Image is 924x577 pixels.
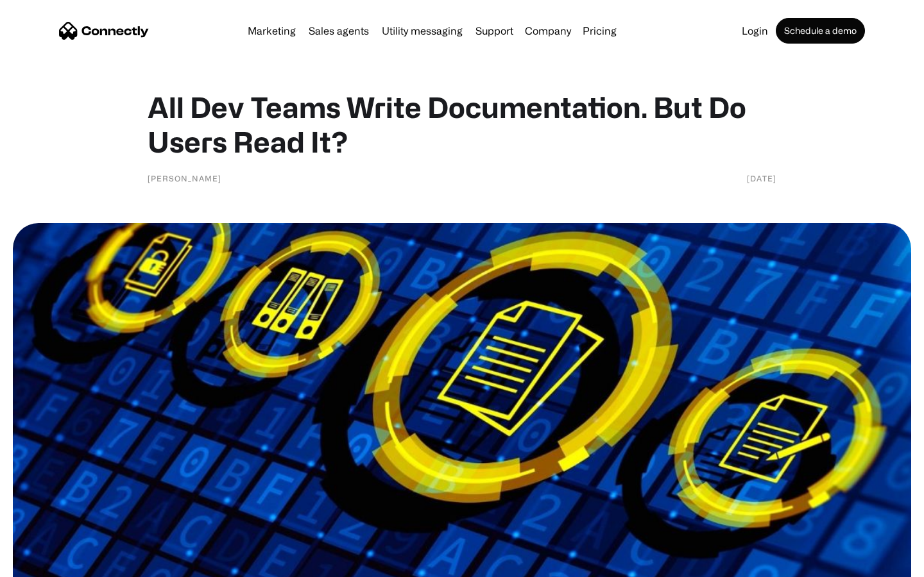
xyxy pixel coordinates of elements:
[776,18,865,44] a: Schedule a demo
[26,555,77,573] ul: Language list
[525,22,571,40] div: Company
[377,26,468,36] a: Utility messaging
[577,26,622,36] a: Pricing
[304,26,374,36] a: Sales agents
[148,172,221,185] div: [PERSON_NAME]
[148,90,776,159] h1: All Dev Teams Write Documentation. But Do Users Read It?
[470,26,518,36] a: Support
[13,555,77,573] aside: Language selected: English
[747,172,776,185] div: [DATE]
[737,26,773,36] a: Login
[243,26,301,36] a: Marketing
